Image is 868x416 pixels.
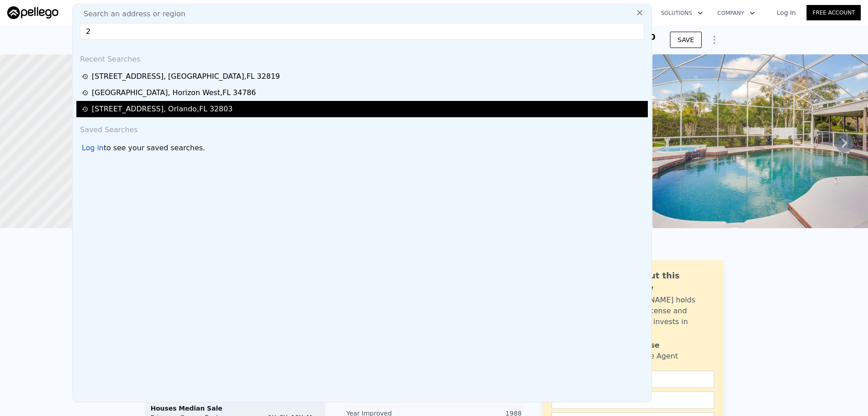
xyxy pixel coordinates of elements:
div: Ask about this property [613,269,714,295]
div: [STREET_ADDRESS] , Orlando , FL 32803 [92,104,233,115]
div: Houses Median Sale [151,404,320,413]
div: [GEOGRAPHIC_DATA] , Horizon West , FL 34786 [92,87,256,98]
input: Enter an address, city, region, neighborhood or zip code [80,23,644,39]
div: Violet Rose [613,340,660,351]
a: [GEOGRAPHIC_DATA], Horizon West,FL 34786 [82,87,645,98]
button: SAVE [670,32,702,48]
a: [STREET_ADDRESS], [GEOGRAPHIC_DATA],FL 32819 [82,71,645,82]
a: [STREET_ADDRESS], Orlando,FL 32803 [82,104,645,115]
span: to see your saved searches. [104,143,205,153]
a: Free Account [807,5,861,20]
div: [STREET_ADDRESS] , [GEOGRAPHIC_DATA] , FL 32819 [92,71,280,82]
button: Company [710,5,762,21]
div: [PERSON_NAME] holds a broker license and personally invests in this area [613,295,714,338]
div: Saved Searches [76,117,648,139]
img: Pellego [7,6,58,19]
span: Search an address or region [76,9,185,19]
button: Show Options [705,31,723,49]
a: Log In [766,8,807,17]
div: Recent Searches [76,47,648,68]
button: Solutions [654,5,710,21]
div: Log in [82,143,104,153]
